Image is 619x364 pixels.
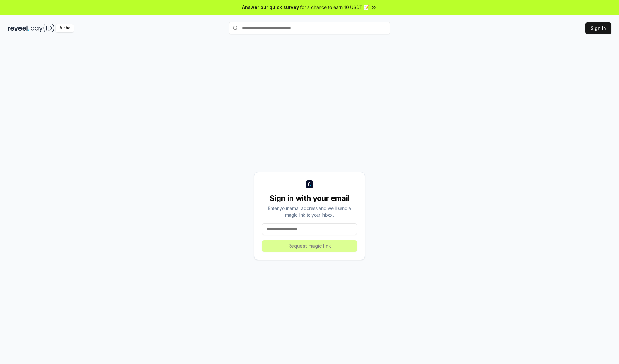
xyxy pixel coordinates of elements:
div: Alpha [56,24,74,32]
img: pay_id [31,24,54,32]
span: Answer our quick survey [242,4,299,11]
img: reveel_dark [8,24,29,32]
img: logo_small [306,180,313,188]
span: for a chance to earn 10 USDT 📝 [300,4,369,11]
div: Enter your email address and we’ll send a magic link to your inbox. [262,205,357,218]
button: Sign In [585,22,611,34]
div: Sign in with your email [262,193,357,203]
